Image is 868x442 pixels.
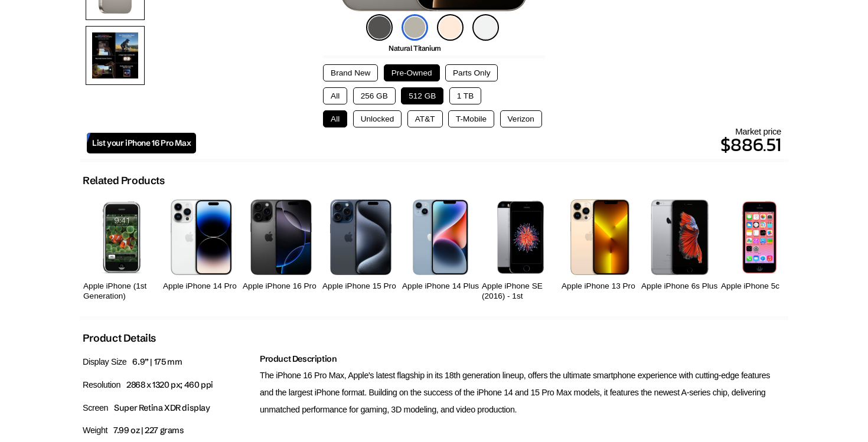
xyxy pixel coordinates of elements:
button: Pre-Owned [384,64,440,81]
h2: Apple iPhone 14 Pro [163,281,240,292]
p: Display Size [83,353,254,371]
h2: Apple iPhone 14 Plus [402,281,479,292]
span: 7.99 oz | 227 grams [113,425,184,436]
img: iPhone (1st Generation) [99,199,145,274]
h2: Apple iPhone 16 Pro [243,281,319,292]
p: Screen [83,400,254,417]
img: Features [86,26,145,85]
p: Weight [83,422,254,439]
a: iPhone 6s Plus Apple iPhone 6s Plus [641,193,718,305]
span: Super Retina XDR display [114,402,210,413]
span: 2868 x 1320 px; 460 ppi [126,379,213,390]
button: Parts Only [445,64,498,81]
button: All [323,110,347,127]
img: desert-titanium-icon [437,14,464,41]
a: iPhone 16 Pro Apple iPhone 16 Pro [243,193,319,305]
a: iPhone 13 Pro Apple iPhone 13 Pro [562,193,638,305]
img: iPhone 14 Pro [171,199,232,274]
a: iPhone 5s Apple iPhone 5c [721,193,798,305]
h2: Apple iPhone 15 Pro [322,281,399,292]
a: List your iPhone 16 Pro Max [87,133,196,153]
h2: Product Details [83,332,156,345]
p: The iPhone 16 Pro Max, Apple's latest flagship in its 18th generation lineup, offers the ultimate... [260,367,785,418]
img: white-titanium-icon [472,14,499,41]
span: 6.9” | 175 mm [132,356,182,367]
h2: Apple iPhone 5c [721,281,798,292]
img: iPhone 5s [740,199,778,274]
button: AT&T [407,110,443,127]
h2: Apple iPhone SE (2016) - 1st Generation [482,281,559,312]
a: iPhone 15 Pro Apple iPhone 15 Pro [322,193,399,305]
p: Resolution [83,376,254,394]
button: Brand New [323,64,378,81]
button: Verizon [500,110,542,127]
a: iPhone SE 1st Gen Apple iPhone SE (2016) - 1st Generation [482,193,559,305]
button: T-Mobile [448,110,494,127]
button: All [323,87,347,104]
h2: Apple iPhone 6s Plus [641,281,718,292]
button: Unlocked [353,110,402,127]
img: iPhone SE 1st Gen [495,199,546,274]
img: iPhone 15 Pro [330,199,391,275]
h2: Related Products [83,174,165,187]
span: Natural Titanium [389,44,441,53]
h2: Apple iPhone (1st Generation) [83,281,160,302]
a: iPhone (1st Generation) Apple iPhone (1st Generation) [83,193,160,305]
img: iPhone 13 Pro [570,199,629,274]
button: 1 TB [449,87,481,104]
div: Market price [196,126,781,159]
img: iPhone 14 Plus [413,199,468,274]
img: black-titanium-icon [366,14,393,41]
h2: Apple iPhone 13 Pro [562,281,638,292]
p: $886.51 [196,130,781,159]
h2: Product Description [260,353,785,364]
a: iPhone 14 Pro Apple iPhone 14 Pro [163,193,240,305]
img: natural-titanium-icon [402,14,428,41]
img: iPhone 6s Plus [648,199,712,274]
img: iPhone 16 Pro [250,199,311,274]
span: List your iPhone 16 Pro Max [92,138,191,148]
button: 256 GB [353,87,396,104]
button: 512 GB [401,87,443,104]
a: iPhone 14 Plus Apple iPhone 14 Plus [402,193,479,305]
